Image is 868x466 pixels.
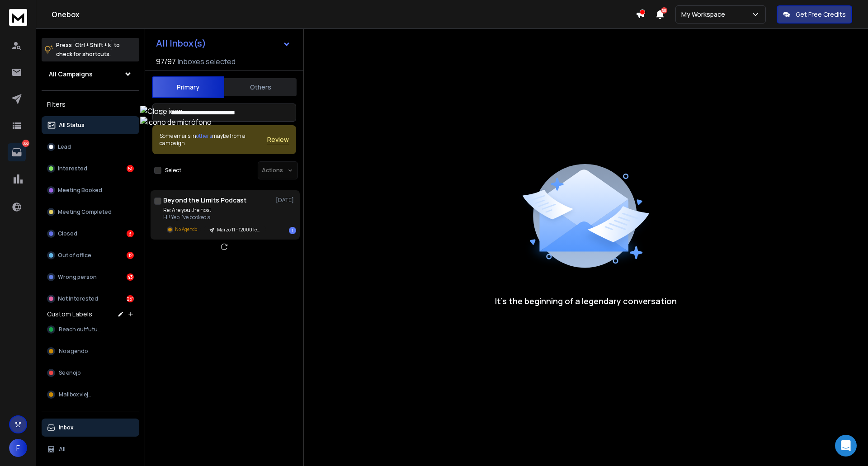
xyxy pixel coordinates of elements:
[127,295,134,302] div: 251
[9,9,27,26] img: logo
[58,295,98,302] p: Not Interested
[52,9,636,20] h1: Onebox
[156,56,176,67] span: 97 / 97
[127,273,134,281] div: 43
[42,203,139,221] button: Meeting Completed
[127,165,134,172] div: 51
[42,98,139,111] h3: Filters
[42,160,139,178] button: Interested51
[42,342,139,360] button: No agendo
[165,167,181,174] label: Select
[8,143,26,161] a: 363
[178,56,236,67] h3: Inboxes selected
[42,138,139,156] button: Lead
[42,268,139,286] button: Wrong person43
[9,439,27,457] button: F
[42,386,139,404] button: Mailbox viejos
[196,132,212,140] span: others
[661,7,667,14] span: 50
[58,230,77,237] p: Closed
[58,143,71,151] p: Lead
[224,77,297,97] button: Others
[175,226,197,233] p: No Agendo
[160,132,267,147] div: Some emails in maybe from a campaign
[127,252,134,259] div: 12
[58,208,112,216] p: Meeting Completed
[140,117,212,127] img: Icono de micrófono
[276,197,296,204] p: [DATE]
[59,122,85,129] p: All Status
[289,227,296,234] div: 1
[42,290,139,308] button: Not Interested251
[42,116,139,134] button: All Status
[42,225,139,243] button: Closed3
[42,320,139,339] button: Reach outfuture
[59,369,80,377] span: Se enojo
[47,310,92,319] h3: Custom Labels
[58,273,97,281] p: Wrong person
[58,165,87,172] p: Interested
[59,391,94,398] span: Mailbox viejos
[796,10,846,19] p: Get Free Credits
[58,252,91,259] p: Out of office
[267,135,289,144] button: Review
[42,440,139,458] button: All
[835,435,857,457] div: Open Intercom Messenger
[56,41,120,59] p: Press to check for shortcuts.
[149,34,298,52] button: All Inbox(s)
[49,70,93,79] h1: All Campaigns
[681,10,729,19] p: My Workspace
[163,196,246,205] h1: Beyond the Limits Podcast
[59,326,103,333] span: Reach outfuture
[140,106,212,117] img: Close icon
[42,246,139,264] button: Out of office12
[42,419,139,437] button: Inbox
[22,140,29,147] p: 363
[777,5,852,24] button: Get Free Credits
[495,295,677,307] p: It’s the beginning of a legendary conversation
[58,187,102,194] p: Meeting Booked
[59,424,74,431] p: Inbox
[59,446,66,453] p: All
[127,230,134,237] div: 3
[163,214,266,221] p: Hi! Yep I've booked a
[59,348,88,355] span: No agendo
[42,181,139,199] button: Meeting Booked
[42,364,139,382] button: Se enojo
[156,39,206,48] h1: All Inbox(s)
[42,65,139,83] button: All Campaigns
[74,40,112,50] span: Ctrl + Shift + k
[217,226,260,233] p: Marzo 11 - 12000 leads G Personal
[163,207,266,214] p: Re: Are you the host
[152,76,224,98] button: Primary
